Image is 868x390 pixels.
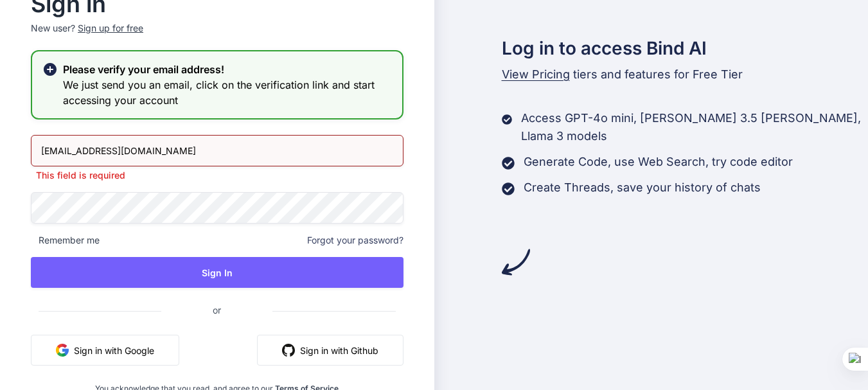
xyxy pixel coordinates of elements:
img: google [56,344,69,357]
div: Sign up for free [78,22,143,35]
button: Sign in with Github [257,335,403,366]
button: Sign in with Google [31,335,179,366]
h2: Please verify your email address! [63,62,392,77]
input: Login or Email [31,135,403,166]
span: Remember me [31,234,100,247]
p: Access GPT-4o mini, [PERSON_NAME] 3.5 [PERSON_NAME], Llama 3 models [521,109,868,145]
p: Generate Code, use Web Search, try code editor [524,153,793,171]
button: Sign In [31,257,403,288]
span: or [161,294,272,326]
p: This field is required [31,169,403,182]
span: Forgot your password? [307,234,403,247]
p: Create Threads, save your history of chats [524,179,761,197]
h3: We just send you an email, click on the verification link and start accessing your account [63,77,392,108]
img: arrow [502,248,530,276]
p: New user? [31,22,403,50]
span: View Pricing [502,67,570,81]
img: github [282,344,295,357]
